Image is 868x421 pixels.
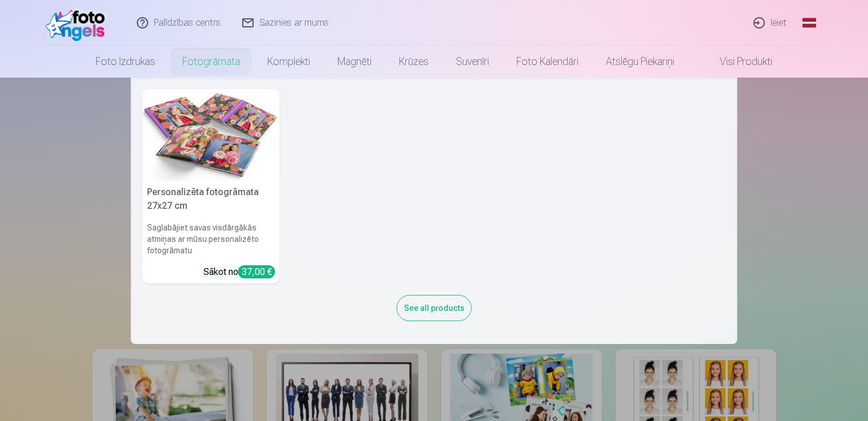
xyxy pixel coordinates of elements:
[142,89,280,181] img: Personalizēta fotogrāmata 27x27 cm
[385,46,442,78] a: Krūzes
[82,46,169,78] a: Foto izdrukas
[503,46,592,78] a: Foto kalendāri
[169,46,254,78] a: Fotogrāmata
[254,46,324,78] a: Komplekti
[238,265,275,278] div: 37,00 €
[203,265,275,279] div: Sākot no
[442,46,503,78] a: Suvenīri
[592,46,688,78] a: Atslēgu piekariņi
[142,217,280,261] h6: Saglabājiet savas visdārgākās atmiņas ar mūsu personalizēto fotogrāmatu
[688,46,786,78] a: Visi produkti
[324,46,385,78] a: Magnēti
[46,5,111,41] img: /fa1
[397,301,472,313] a: See all products
[142,181,280,217] h5: Personalizēta fotogrāmata 27x27 cm
[397,295,472,321] div: See all products
[142,89,280,284] a: Personalizēta fotogrāmata 27x27 cmPersonalizēta fotogrāmata 27x27 cmSaglabājiet savas visdārgākās...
